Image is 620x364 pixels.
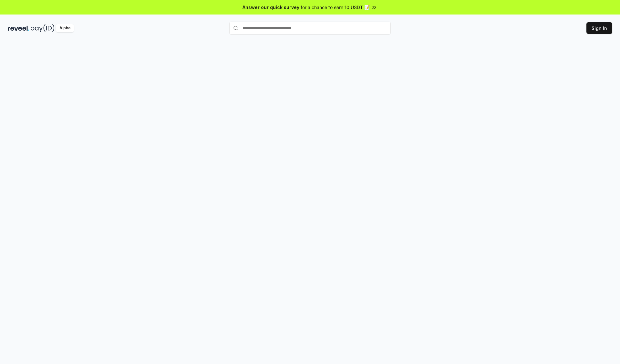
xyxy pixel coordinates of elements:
img: reveel_dark [8,24,29,32]
div: Alpha [56,24,74,32]
span: for a chance to earn 10 USDT 📝 [301,4,370,11]
img: pay_id [31,24,55,32]
button: Sign In [586,22,612,34]
span: Answer our quick survey [243,4,299,11]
